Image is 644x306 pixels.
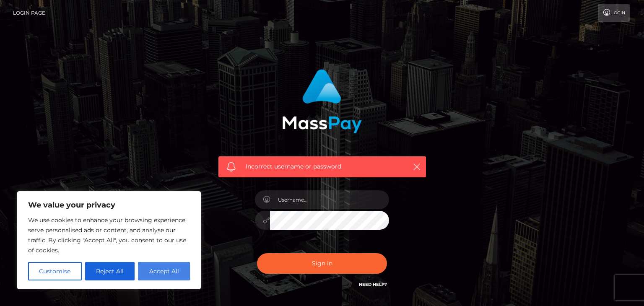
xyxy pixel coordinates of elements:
[598,4,630,22] a: Login
[28,200,190,210] p: We value your privacy
[359,282,387,287] a: Need Help?
[282,69,362,133] img: MassPay Login
[257,253,387,274] button: Sign in
[270,190,389,209] input: Username...
[17,191,201,289] div: We value your privacy
[13,4,45,22] a: Login Page
[85,262,135,280] button: Reject All
[28,215,190,255] p: We use cookies to enhance your browsing experience, serve personalised ads or content, and analys...
[138,262,190,280] button: Accept All
[28,262,82,280] button: Customise
[246,162,399,171] span: Incorrect username or password.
